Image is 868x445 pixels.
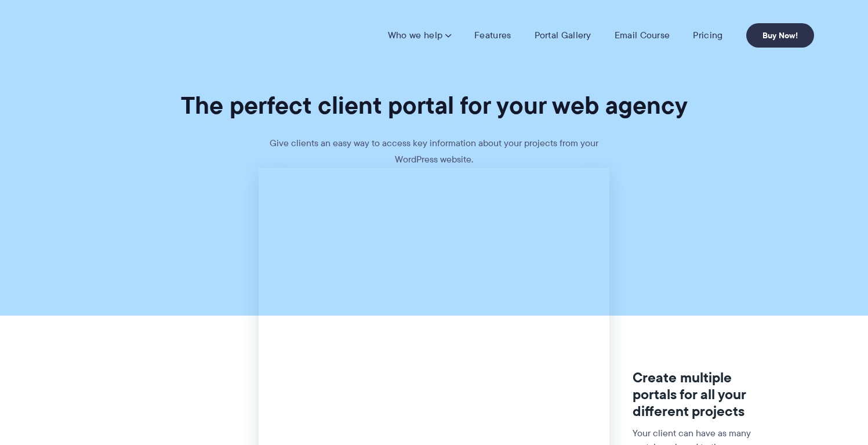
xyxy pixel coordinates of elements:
[474,30,511,41] a: Features
[746,23,814,48] a: Buy Now!
[633,370,760,419] h3: Create multiple portals for all your different projects
[388,30,451,41] a: Who we help
[693,30,722,41] a: Pricing
[535,30,591,41] a: Portal Gallery
[615,30,670,41] a: Email Course
[260,135,608,168] p: Give clients an easy way to access key information about your projects from your WordPress website.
